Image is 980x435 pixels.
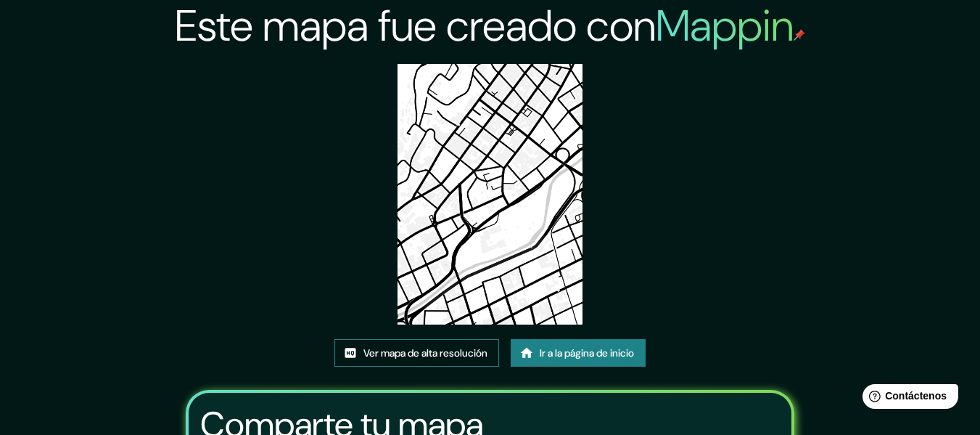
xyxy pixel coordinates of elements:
[794,29,805,41] img: pin de mapeo
[398,64,582,325] img: created-map
[851,378,964,419] iframe: Lanzador de widgets de ayuda
[540,347,634,360] font: Ir a la página de inicio
[363,347,487,360] font: Ver mapa de alta resolución
[511,339,646,367] a: Ir a la página de inicio
[334,339,499,367] a: Ver mapa de alta resolución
